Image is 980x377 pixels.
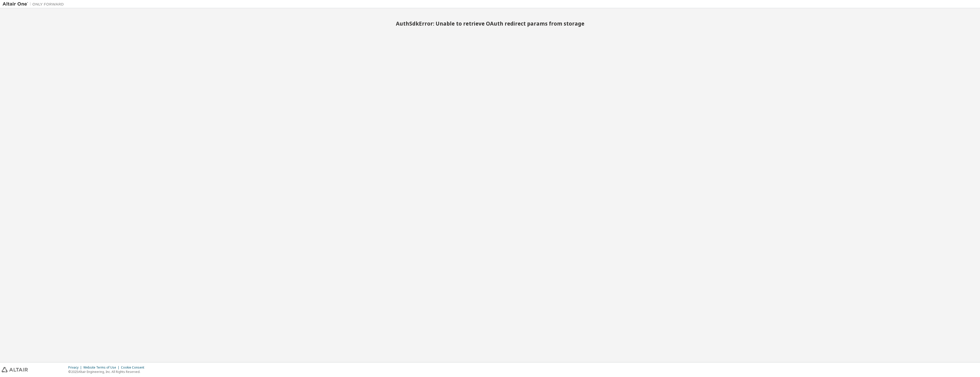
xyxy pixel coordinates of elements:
[83,365,121,370] div: Website Terms of Use
[121,365,147,370] div: Cookie Consent
[3,2,66,7] img: Altair One
[68,370,147,374] p: © 2025 Altair Engineering, Inc. All Rights Reserved.
[2,367,28,372] img: altair_logo.svg
[68,365,83,370] div: Privacy
[3,20,977,27] h2: AuthSdkError: Unable to retrieve OAuth redirect params from storage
